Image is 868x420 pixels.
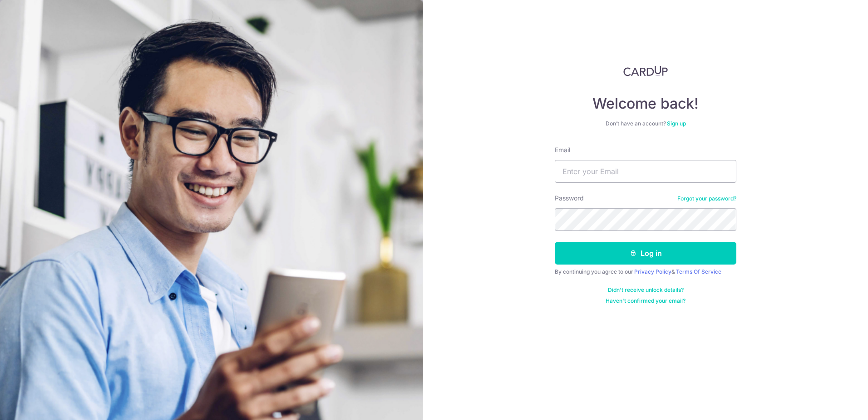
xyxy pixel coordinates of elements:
[608,286,684,294] a: Didn't receive unlock details?
[634,268,671,275] a: Privacy Policy
[555,120,736,127] div: Don’t have an account?
[555,268,736,275] div: By continuing you agree to our &
[555,194,584,203] label: Password
[623,65,668,76] img: CardUp Logo
[555,95,736,113] h4: Welcome back!
[555,242,736,265] button: Log in
[676,268,721,275] a: Terms Of Service
[606,297,686,305] a: Haven't confirmed your email?
[555,160,736,183] input: Enter your Email
[677,195,736,202] a: Forgot your password?
[667,120,686,127] a: Sign up
[555,145,570,155] label: Email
